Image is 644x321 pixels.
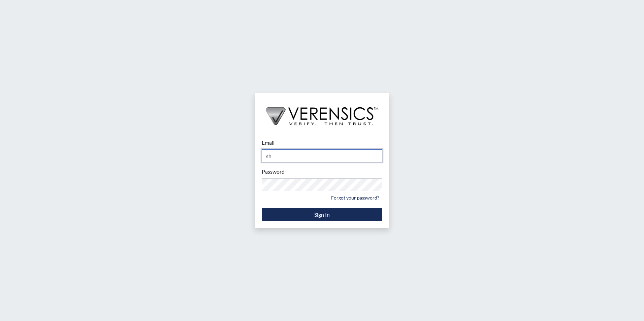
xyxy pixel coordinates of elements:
[255,93,389,132] img: logo-wide-black.2aad4157.png
[262,168,285,176] label: Password
[328,192,382,203] a: Forgot your password?
[262,149,382,162] input: Email
[262,208,382,221] button: Sign In
[262,139,275,147] label: Email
